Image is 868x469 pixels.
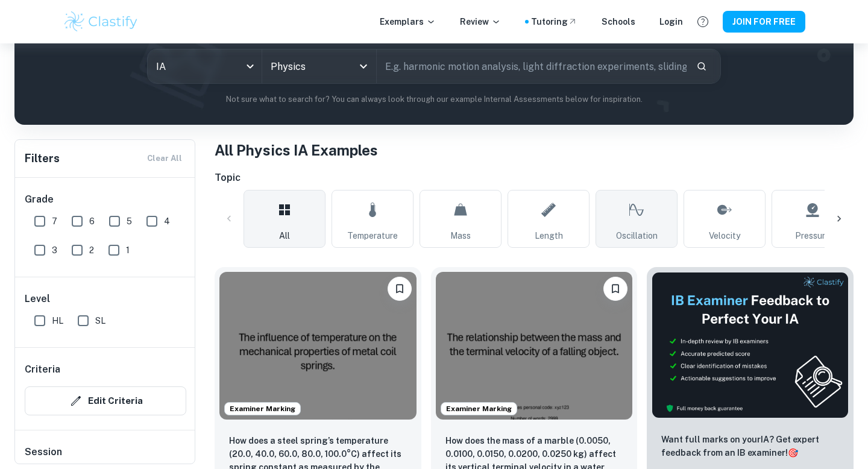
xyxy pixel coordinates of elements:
[450,229,471,242] span: Mass
[219,272,417,420] img: Physics IA example thumbnail: How does a steel spring’s temperature (2
[531,15,577,28] a: Tutoring
[535,229,563,242] span: Length
[89,215,95,228] span: 6
[215,171,854,185] h6: Topic
[225,403,300,414] span: Examiner Marking
[164,215,170,228] span: 4
[723,11,805,33] button: JOIN FOR FREE
[25,150,60,167] h6: Filters
[24,93,844,105] p: Not sure what to search for? You can always look through our example Internal Assessments below f...
[388,277,412,301] button: Please log in to bookmark exemplars
[436,272,633,420] img: Physics IA example thumbnail: How does the mass of a marble (0.0050, 0
[693,11,713,32] button: Help and Feedback
[63,10,139,34] img: Clastify logo
[441,403,517,414] span: Examiner Marking
[148,49,262,83] div: IA
[652,272,849,418] img: Thumbnail
[661,433,839,459] p: Want full marks on your IA ? Get expert feedback from an IB examiner!
[691,56,712,77] button: Search
[126,244,130,257] span: 1
[52,215,57,228] span: 7
[215,139,854,161] h1: All Physics IA Examples
[279,229,290,242] span: All
[355,58,372,75] button: Open
[709,229,740,242] span: Velocity
[89,244,94,257] span: 2
[25,362,60,377] h6: Criteria
[25,192,186,207] h6: Grade
[95,314,105,327] span: SL
[347,229,398,242] span: Temperature
[52,244,57,257] span: 3
[52,314,63,327] span: HL
[460,15,501,28] p: Review
[377,49,687,83] input: E.g. harmonic motion analysis, light diffraction experiments, sliding objects down a ramp...
[25,445,186,469] h6: Session
[659,15,683,28] a: Login
[127,215,132,228] span: 5
[25,386,186,415] button: Edit Criteria
[380,15,436,28] p: Exemplars
[788,448,798,458] span: 🎯
[603,277,627,301] button: Please log in to bookmark exemplars
[25,292,186,306] h6: Level
[795,229,830,242] span: Pressure
[602,15,635,28] a: Schools
[616,229,658,242] span: Oscillation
